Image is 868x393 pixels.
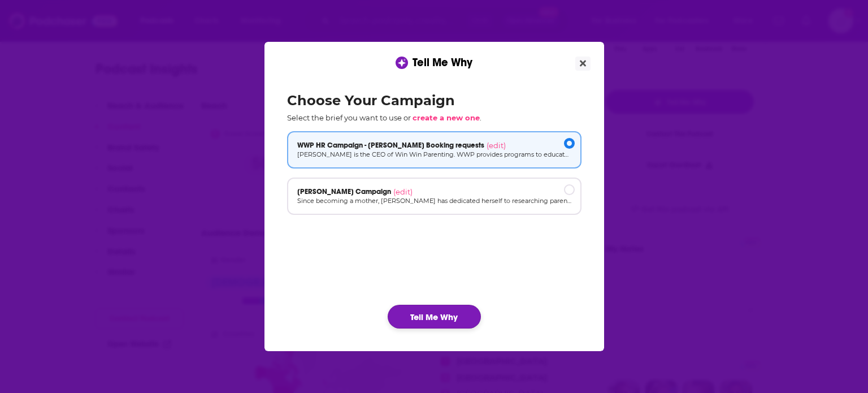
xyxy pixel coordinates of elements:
span: [PERSON_NAME] Campaign [297,187,391,196]
span: (edit) [393,187,413,196]
span: WWP HR Campaign - [PERSON_NAME] Booking requests [297,141,484,150]
span: Tell Me Why [413,55,472,70]
p: [PERSON_NAME] is the CEO of Win Win Parenting. WWP provides programs to educate and resource work... [297,150,571,159]
p: Select the brief you want to use or . [287,113,581,122]
button: Tell Me Why [388,305,481,329]
span: (edit) [487,141,506,150]
p: Since becoming a mother, [PERSON_NAME] has dedicated herself to researching parenting and child d... [297,196,571,206]
img: tell me why sparkle [397,58,406,67]
button: Close [575,57,591,71]
h2: Choose Your Campaign [287,92,581,109]
span: create a new one [413,113,480,122]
